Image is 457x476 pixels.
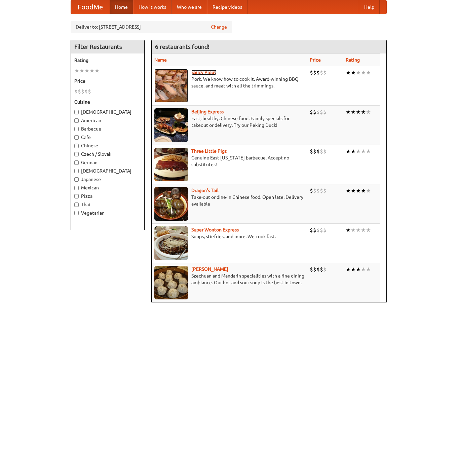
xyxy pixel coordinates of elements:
label: German [74,159,141,166]
li: ★ [351,226,356,234]
p: Pork. We know how to cook it. Award-winning BBQ sauce, and meat with all the trimmings. [154,76,305,89]
li: $ [320,266,323,273]
input: Japanese [74,177,79,182]
li: ★ [361,226,366,234]
li: ★ [366,148,371,155]
li: $ [313,266,316,273]
a: Recipe videos [207,0,247,14]
a: Super Wonton Express [191,227,239,232]
li: ★ [356,266,361,273]
li: ★ [361,69,366,76]
li: $ [84,88,88,95]
li: $ [313,69,316,76]
li: ★ [356,108,361,116]
label: [DEMOGRAPHIC_DATA] [74,168,141,174]
p: Take-out or dine-in Chinese food. Open late. Delivery available [154,194,305,207]
li: $ [320,108,323,116]
div: Deliver to: [STREET_ADDRESS] [71,21,232,33]
label: Czech / Slovak [74,151,141,157]
li: ★ [351,148,356,155]
input: Vegetarian [74,211,79,215]
label: American [74,117,141,124]
li: $ [313,148,316,155]
input: Mexican [74,186,79,190]
li: ★ [366,226,371,234]
input: Thai [74,203,79,207]
h5: Price [74,78,141,84]
input: Czech / Slovak [74,152,79,156]
p: Genuine East [US_STATE] barbecue. Accept no substitutes! [154,154,305,168]
li: ★ [346,187,351,194]
li: $ [320,226,323,234]
li: ★ [351,187,356,194]
li: $ [78,88,81,95]
label: Cafe [74,134,141,141]
li: $ [316,187,320,194]
li: $ [323,108,327,116]
li: $ [310,69,313,76]
a: Saucy Piggy [191,70,217,75]
input: Pizza [74,194,79,198]
li: $ [310,187,313,194]
li: ★ [356,226,361,234]
input: Chinese [74,144,79,148]
li: ★ [361,108,366,116]
label: Chinese [74,142,141,149]
ng-pluralize: 6 restaurants found! [155,43,210,50]
li: ★ [94,67,100,74]
b: Beijing Express [191,109,224,114]
label: Thai [74,201,141,208]
li: $ [323,148,327,155]
p: Soups, stir-fries, and more. We cook fast. [154,233,305,240]
input: American [74,118,79,123]
li: $ [313,226,316,234]
li: ★ [361,148,366,155]
li: ★ [351,108,356,116]
li: $ [320,187,323,194]
li: $ [316,69,320,76]
a: Price [310,57,321,63]
img: superwonton.jpg [154,226,188,260]
li: $ [316,266,320,273]
li: $ [310,266,313,273]
li: ★ [351,266,356,273]
img: dragon.jpg [154,187,188,221]
li: ★ [361,266,366,273]
a: Three Little Pigs [191,148,227,154]
h5: Cuisine [74,99,141,105]
li: ★ [366,108,371,116]
li: ★ [346,69,351,76]
li: ★ [356,69,361,76]
label: [DEMOGRAPHIC_DATA] [74,109,141,115]
label: Mexican [74,184,141,191]
li: ★ [84,67,89,74]
a: Rating [346,57,360,63]
a: [PERSON_NAME] [191,266,228,272]
li: $ [74,88,78,95]
img: beijing.jpg [154,108,188,142]
a: Dragon's Tail [191,188,219,193]
li: ★ [79,67,84,74]
label: Barbecue [74,125,141,132]
img: littlepigs.jpg [154,148,188,181]
img: shandong.jpg [154,266,188,299]
li: $ [310,226,313,234]
li: $ [323,69,327,76]
li: $ [320,69,323,76]
li: $ [316,108,320,116]
li: ★ [361,187,366,194]
li: ★ [366,69,371,76]
li: $ [323,226,327,234]
li: ★ [346,266,351,273]
input: Cafe [74,135,79,140]
input: [DEMOGRAPHIC_DATA] [74,169,79,173]
li: $ [313,108,316,116]
li: $ [81,88,84,95]
label: Vegetarian [74,210,141,216]
a: Help [359,0,380,14]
